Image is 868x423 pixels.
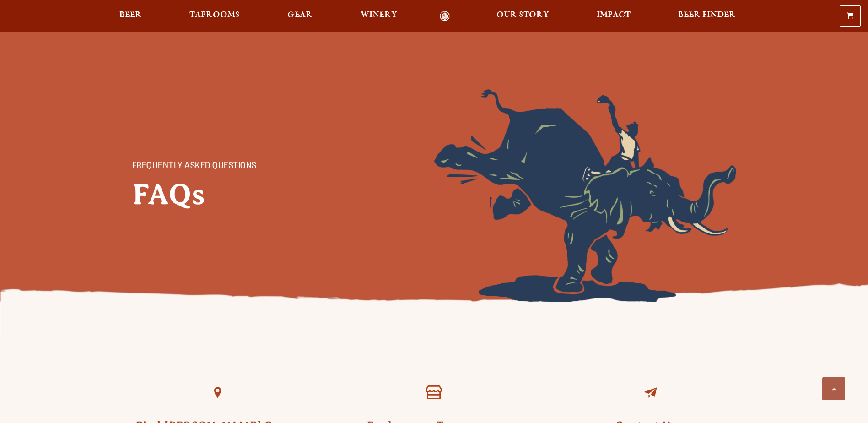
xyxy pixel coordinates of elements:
[132,178,352,211] h2: FAQs
[189,11,240,19] span: Taprooms
[678,11,736,19] span: Beer Finder
[591,11,636,22] a: Impact
[281,11,318,22] a: Gear
[491,11,555,22] a: Our Story
[287,11,313,19] span: Gear
[822,377,845,400] a: Scroll to top
[355,11,403,22] a: Winery
[113,11,148,22] a: Beer
[630,372,672,414] a: Contact Us
[132,162,334,173] p: FREQUENTLY ASKED QUESTIONS
[597,11,631,19] span: Impact
[672,11,742,22] a: Beer Finder
[428,11,462,22] a: Odell Home
[434,89,736,302] img: Foreground404
[183,11,246,22] a: Taprooms
[119,11,142,19] span: Beer
[361,11,397,19] span: Winery
[413,372,455,414] a: Explore our Taprooms
[196,372,238,414] a: Find Odell Brews Near You
[496,11,549,19] span: Our Story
